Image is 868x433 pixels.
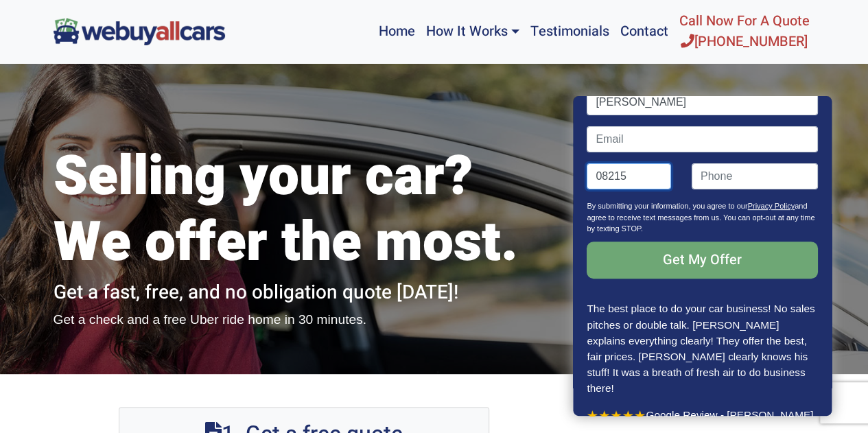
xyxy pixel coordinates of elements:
[692,163,818,189] input: Phone
[54,281,554,305] h2: Get a fast, free, and no obligation quote [DATE]!
[54,310,554,330] p: Get a check and a free Uber ride home in 30 minutes.
[615,5,674,58] a: Contact
[420,5,524,58] a: How It Works
[54,144,554,276] h1: Selling your car? We offer the most.
[587,126,818,152] input: Email
[674,5,815,58] a: Call Now For A Quote[PHONE_NUMBER]
[525,5,615,58] a: Testimonials
[54,18,225,45] img: We Buy All Cars in NJ logo
[587,301,818,395] p: The best place to do your car business! No sales pitches or double talk. [PERSON_NAME] explains e...
[587,242,818,279] input: Get My Offer
[587,407,818,423] p: Google Review - [PERSON_NAME]
[587,163,672,189] input: Zip code
[587,200,818,242] p: By submitting your information, you agree to our and agree to receive text messages from us. You ...
[748,202,795,210] a: Privacy Policy
[587,89,818,115] input: Name
[373,5,420,58] a: Home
